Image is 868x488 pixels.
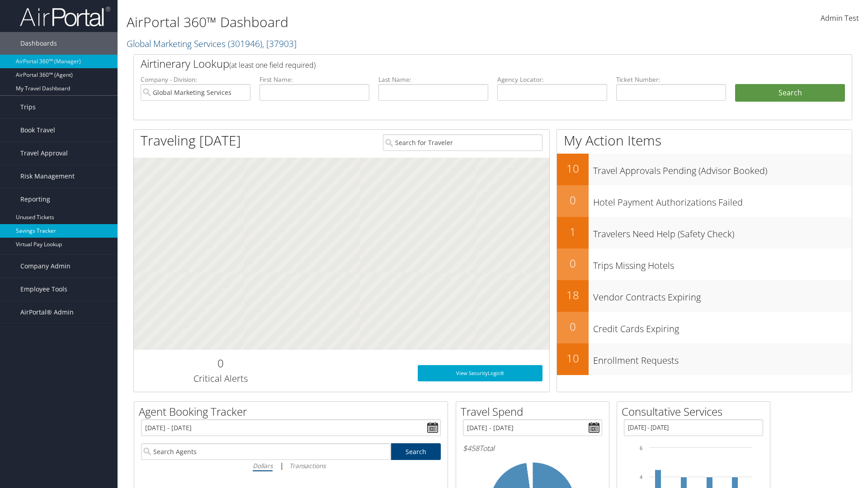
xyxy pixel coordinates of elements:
[557,154,852,185] a: 10Travel Approvals Pending (Advisor Booked)
[593,286,852,304] h3: Vendor Contracts Expiring
[141,372,300,385] h3: Critical Alerts
[20,188,50,211] span: Reporting
[557,256,589,271] h2: 0
[557,287,589,303] h2: 18
[229,60,316,70] span: (at least one field required)
[557,280,852,312] a: 18Vendor Contracts Expiring
[593,255,852,272] h3: Trips Missing Hotels
[821,13,859,23] span: Admin Test
[20,6,110,27] img: airportal-logo.png
[593,223,852,240] h3: Travelers Need Help (Safety Check)
[20,255,71,277] span: Company Admin
[383,134,542,151] input: Search for Traveler
[127,13,615,32] h1: AirPortal 360™ Dashboard
[593,160,852,177] h3: Travel Approvals Pending (Advisor Booked)
[640,446,642,451] tspan: 6
[557,351,589,366] h2: 10
[141,131,241,150] h1: Traveling [DATE]
[289,461,325,470] i: Transactions
[497,75,607,84] label: Agency Locator:
[557,224,589,239] h2: 1
[139,404,448,419] h2: Agent Booking Tracker
[616,75,726,84] label: Ticket Number:
[557,343,852,375] a: 10Enrollment Requests
[259,75,369,84] label: First Name:
[557,249,852,280] a: 0Trips Missing Hotels
[391,443,441,460] a: Search
[735,84,845,102] button: Search
[557,131,852,150] h1: My Action Items
[20,142,68,164] span: Travel Approval
[463,443,479,453] span: $458
[141,443,391,460] input: Search Agents
[557,192,589,208] h2: 0
[141,356,300,371] h2: 0
[127,38,297,50] a: Global Marketing Services
[141,460,441,471] div: |
[20,301,74,324] span: AirPortal® Admin
[20,32,57,55] span: Dashboards
[20,96,36,118] span: Trips
[262,38,297,50] span: , [ 37903 ]
[593,192,852,209] h3: Hotel Payment Authorizations Failed
[463,443,602,453] h6: Total
[141,56,785,71] h2: Airtinerary Lookup
[593,318,852,335] h3: Credit Cards Expiring
[20,278,67,300] span: Employee Tools
[20,119,55,141] span: Book Travel
[461,404,609,419] h2: Travel Spend
[228,38,262,50] span: ( 301946 )
[20,165,75,188] span: Risk Management
[418,365,542,381] a: View SecurityLogic®
[821,5,859,33] a: Admin Test
[378,75,488,84] label: Last Name:
[557,312,852,343] a: 0Credit Cards Expiring
[557,217,852,249] a: 1Travelers Need Help (Safety Check)
[557,161,589,176] h2: 10
[141,75,250,84] label: Company - Division:
[640,474,642,480] tspan: 4
[557,185,852,217] a: 0Hotel Payment Authorizations Failed
[593,350,852,367] h3: Enrollment Requests
[557,319,589,334] h2: 0
[253,461,273,470] i: Dollars
[622,404,770,419] h2: Consultative Services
